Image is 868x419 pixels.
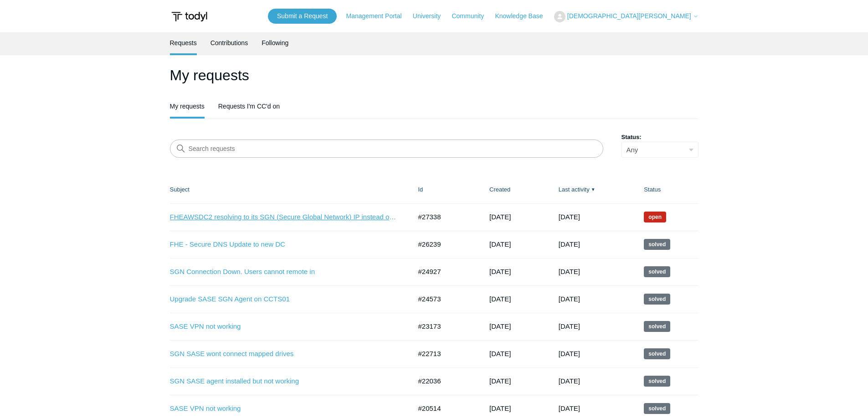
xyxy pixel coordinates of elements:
[489,322,511,330] time: 02/24/2025, 13:53
[489,186,510,193] a: Created
[591,186,596,193] span: ▼
[489,295,511,303] time: 04/29/2025, 12:04
[170,321,398,332] a: SASE VPN not working
[489,213,511,221] time: 08/12/2025, 10:21
[409,340,481,367] td: #22713
[409,203,481,231] td: #27338
[170,32,197,53] a: Requests
[621,133,699,142] label: Status:
[644,239,670,250] span: This request has been solved
[635,176,698,203] th: Status
[170,140,603,158] input: Search requests
[644,212,666,222] span: We are working on a response for you
[644,348,670,359] span: This request has been solved
[218,96,280,117] a: Requests I'm CC'd on
[489,350,511,357] time: 01/31/2025, 09:56
[559,377,580,385] time: 01/09/2025, 14:03
[559,213,580,221] time: 08/28/2025, 16:08
[262,32,288,53] a: Following
[170,376,398,387] a: SGN SASE agent installed but not working
[346,11,411,21] a: Management Portal
[409,231,481,258] td: #26239
[409,367,481,395] td: #22036
[409,285,481,313] td: #24573
[170,403,398,414] a: SASE VPN not working
[559,268,580,275] time: 06/05/2025, 13:02
[559,186,590,193] a: Last activity▼
[170,8,209,25] img: Todyl Support Center Help Center home page
[170,176,409,203] th: Subject
[170,96,205,117] a: My requests
[559,295,580,303] time: 05/19/2025, 13:02
[170,349,398,359] a: SGN SASE wont connect mapped drives
[452,11,493,21] a: Community
[170,239,398,250] a: FHE - Secure DNS Update to new DC
[644,403,670,414] span: This request has been solved
[409,258,481,285] td: #24927
[170,267,398,277] a: SGN Connection Down. Users cannot remote in
[559,350,580,357] time: 02/20/2025, 13:02
[489,240,511,248] time: 07/15/2025, 16:05
[559,404,580,412] time: 10/30/2024, 13:03
[170,212,398,222] a: FHEAWSDC2 resolving to its SGN (Secure Global Network) IP instead of its LAN IP
[409,313,481,340] td: #23173
[567,12,691,20] span: [DEMOGRAPHIC_DATA][PERSON_NAME]
[268,9,337,24] a: Submit a Request
[170,64,699,86] h1: My requests
[644,266,670,277] span: This request has been solved
[644,376,670,387] span: This request has been solved
[489,404,511,412] time: 10/02/2024, 16:58
[644,294,670,305] span: This request has been solved
[644,321,670,332] span: This request has been solved
[489,268,511,275] time: 05/16/2025, 11:48
[554,11,699,22] button: [DEMOGRAPHIC_DATA][PERSON_NAME]
[559,240,580,248] time: 08/14/2025, 13:02
[413,11,450,21] a: University
[559,322,580,330] time: 03/16/2025, 17:02
[409,176,481,203] th: Id
[170,294,398,305] a: Upgrade SASE SGN Agent on CCTS01
[489,377,511,385] time: 12/20/2024, 13:13
[211,32,248,53] a: Contributions
[495,11,552,21] a: Knowledge Base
